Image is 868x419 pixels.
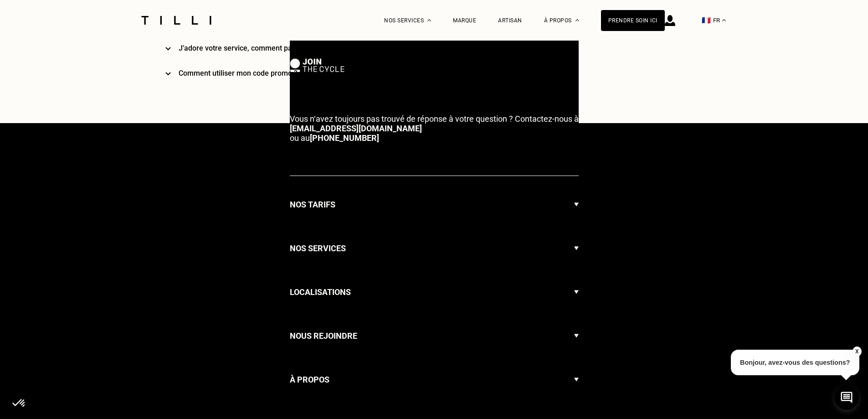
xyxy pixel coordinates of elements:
img: Flèche menu déroulant [574,233,579,264]
h3: Localisations [290,285,351,299]
span: Vous n‘avez toujours pas trouvé de réponse à votre question ? Contactez-nous à [290,114,579,124]
a: [EMAIL_ADDRESS][DOMAIN_NAME] [290,124,422,133]
img: menu déroulant [722,19,726,21]
p: ou au [290,114,579,143]
img: Logo du service de couturière Tilli [138,16,215,25]
h3: Nous rejoindre [290,329,357,343]
img: icône connexion [665,15,675,26]
h3: Nos services [290,242,346,255]
img: svg+xml;base64,PHN2ZyB3aWR0aD0iMTIiIGhlaWdodD0iOCIgdmlld0JveD0iMCAwIDEyIDgiIGZpbGw9Im5vbmUiIHhtbG... [165,72,171,76]
img: Flèche menu déroulant [574,321,579,351]
span: 🇫🇷 [702,16,711,25]
a: Marque [453,17,476,24]
button: X [852,347,861,357]
img: Menu déroulant [427,19,431,21]
h4: Comment utiliser mon code promo ? [179,69,716,78]
a: Prendre soin ici [601,10,665,31]
img: logo Join The Cycle [290,58,344,72]
a: [PHONE_NUMBER] [310,133,379,143]
img: Flèche menu déroulant [574,190,579,220]
a: Artisan [498,17,522,24]
img: Flèche menu déroulant [574,365,579,395]
h3: À propos [290,373,329,387]
h3: Nos tarifs [290,198,335,212]
img: svg+xml;base64,PHN2ZyB3aWR0aD0iMTIiIGhlaWdodD0iOCIgdmlld0JveD0iMCAwIDEyIDgiIGZpbGw9Im5vbmUiIHhtbG... [165,47,171,51]
img: Menu déroulant à propos [575,19,579,21]
h4: J’adore votre service, comment parrainer mes amis ? [179,44,716,52]
p: Bonjour, avez-vous des questions? [731,350,859,375]
img: Flèche menu déroulant [574,277,579,307]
